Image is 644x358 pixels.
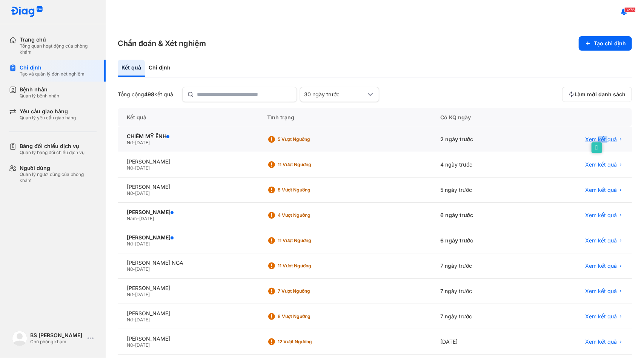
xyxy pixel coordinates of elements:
[135,140,150,145] span: [DATE]
[135,190,150,196] span: [DATE]
[30,339,85,345] div: Chủ phòng khám
[278,212,338,218] div: 4 Vượt ngưỡng
[127,158,249,165] div: [PERSON_NAME]
[118,60,145,77] div: Kết quả
[133,190,135,196] span: -
[127,335,249,342] div: [PERSON_NAME]
[585,212,617,219] span: Xem kết quả
[431,228,527,253] div: 6 ngày trước
[624,7,636,12] span: 3276
[127,310,249,317] div: [PERSON_NAME]
[133,140,135,145] span: -
[585,288,617,295] span: Xem kết quả
[145,60,174,77] div: Chỉ định
[127,140,133,145] span: Nữ
[135,317,150,323] span: [DATE]
[139,216,154,221] span: [DATE]
[133,165,135,171] span: -
[585,187,617,193] span: Xem kết quả
[431,304,527,329] div: 7 ngày trước
[20,115,76,121] div: Quản lý yêu cầu giao hàng
[278,263,338,269] div: 11 Vượt ngưỡng
[585,262,617,269] span: Xem kết quả
[431,108,527,127] div: Có KQ ngày
[20,71,85,77] div: Tạo và quản lý đơn xét nghiệm
[278,313,338,319] div: 8 Vượt ngưỡng
[135,241,150,247] span: [DATE]
[133,317,135,323] span: -
[575,91,626,98] span: Làm mới danh sách
[11,6,43,18] img: logo
[20,150,85,156] div: Quản lý bảng đối chiếu dịch vụ
[127,190,133,196] span: Nữ
[133,241,135,247] span: -
[127,317,133,323] span: Nữ
[585,338,617,345] span: Xem kết quả
[20,93,59,99] div: Quản lý bệnh nhân
[304,91,366,98] div: 30 ngày trước
[431,253,527,279] div: 7 ngày trước
[135,266,150,272] span: [DATE]
[127,285,249,292] div: [PERSON_NAME]
[562,87,632,102] button: Làm mới danh sách
[431,329,527,355] div: [DATE]
[278,136,338,142] div: 5 Vượt ngưỡng
[20,171,97,184] div: Quản lý người dùng của phòng khám
[127,292,133,297] span: Nữ
[127,216,137,221] span: Nam
[20,143,85,150] div: Bảng đối chiếu dịch vụ
[127,165,133,171] span: Nữ
[20,43,97,55] div: Tổng quan hoạt động của phòng khám
[579,36,632,51] button: Tạo chỉ định
[258,108,431,127] div: Tình trạng
[135,292,150,297] span: [DATE]
[585,136,617,143] span: Xem kết quả
[431,177,527,203] div: 5 ngày trước
[144,91,154,97] span: 498
[278,288,338,294] div: 7 Vượt ngưỡng
[127,259,249,266] div: [PERSON_NAME] NGA
[118,38,206,49] h3: Chẩn đoán & Xét nghiệm
[431,279,527,304] div: 7 ngày trước
[137,216,139,221] span: -
[585,313,617,320] span: Xem kết quả
[127,241,133,247] span: Nữ
[585,237,617,244] span: Xem kết quả
[30,332,85,339] div: BS [PERSON_NAME]
[127,184,249,190] div: [PERSON_NAME]
[127,342,133,348] span: Nữ
[135,165,150,171] span: [DATE]
[585,161,617,168] span: Xem kết quả
[278,162,338,168] div: 11 Vượt ngưỡng
[278,339,338,345] div: 12 Vượt ngưỡng
[20,64,85,71] div: Chỉ định
[135,342,150,348] span: [DATE]
[127,266,133,272] span: Nữ
[431,203,527,228] div: 6 ngày trước
[127,209,249,216] div: [PERSON_NAME]
[118,108,258,127] div: Kết quả
[133,292,135,297] span: -
[431,127,527,152] div: 2 ngày trước
[20,165,97,171] div: Người dùng
[20,108,76,115] div: Yêu cầu giao hàng
[278,187,338,193] div: 8 Vượt ngưỡng
[20,86,59,93] div: Bệnh nhân
[133,342,135,348] span: -
[12,331,27,346] img: logo
[20,36,97,43] div: Trang chủ
[127,133,249,140] div: CHIÊM MỸ ÊNH
[127,234,249,241] div: [PERSON_NAME]
[278,238,338,244] div: 11 Vượt ngưỡng
[133,266,135,272] span: -
[118,91,173,98] div: Tổng cộng kết quả
[431,152,527,177] div: 4 ngày trước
